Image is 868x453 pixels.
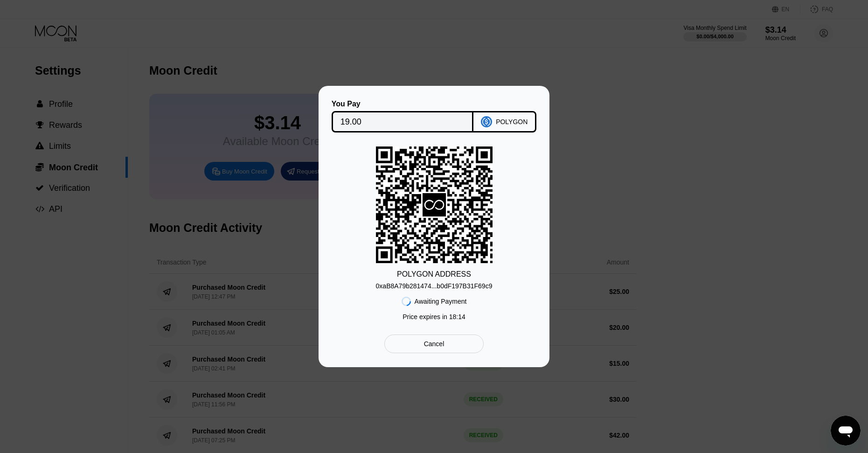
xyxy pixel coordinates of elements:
[376,279,493,290] div: 0xaB8A79b281474...b0dF197B31F69c9
[397,270,471,279] div: POLYGON ADDRESS
[496,118,528,125] div: POLYGON
[333,100,535,132] div: You PayPOLYGON
[449,313,465,321] span: 18 : 14
[831,416,861,446] iframe: Кнопка запуска окна обмена сообщениями
[384,335,484,353] div: Cancel
[424,340,444,348] div: Cancel
[403,313,465,321] div: Price expires in
[376,282,493,290] div: 0xaB8A79b281474...b0dF197B31F69c9
[415,298,467,305] div: Awaiting Payment
[332,100,474,108] div: You Pay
